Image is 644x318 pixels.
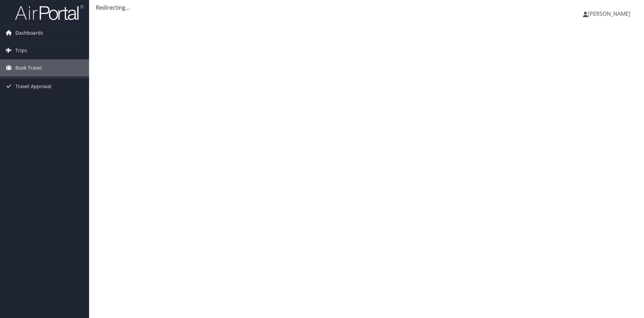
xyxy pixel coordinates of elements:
[15,78,51,95] span: Travel Approval
[588,10,630,17] span: [PERSON_NAME]
[15,4,84,21] img: airportal-logo.png
[96,3,637,12] div: Redirecting...
[15,42,27,59] span: Trips
[15,59,42,76] span: Book Travel
[15,24,43,42] span: Dashboards
[583,3,637,24] a: [PERSON_NAME]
